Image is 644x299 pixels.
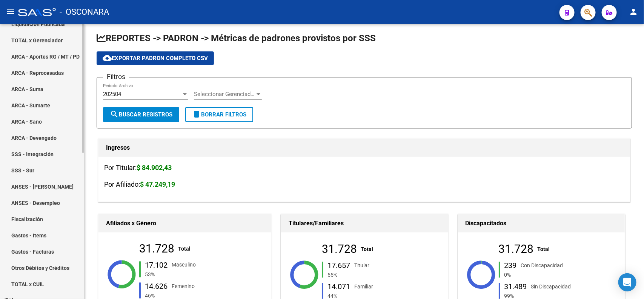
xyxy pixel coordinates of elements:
[106,217,264,229] h1: Afiliados x Género
[106,142,622,154] h1: Ingresos
[103,71,129,82] h3: Filtros
[103,91,121,98] span: 202504
[531,283,571,291] div: Sin Discapacidad
[289,217,440,229] h1: Titulares/Familiares
[103,53,112,62] mat-icon: cloud_download
[354,283,373,291] div: Familiar
[322,245,357,253] div: 31.728
[327,283,350,291] div: 14.071
[103,55,208,62] span: Exportar Padron Completo CSV
[6,7,15,16] mat-icon: menu
[538,245,550,253] div: Total
[194,91,255,98] span: Seleccionar Gerenciador
[60,4,109,20] span: - OSCONARA
[140,180,175,188] strong: $ 47.249,19
[629,7,638,16] mat-icon: person
[172,261,196,269] div: Masculino
[192,110,201,119] mat-icon: delete
[504,262,517,269] div: 239
[145,283,168,290] div: 14.626
[504,283,527,291] div: 31.489
[97,51,214,65] button: Exportar Padron Completo CSV
[185,107,253,122] button: Borrar Filtros
[104,163,624,173] h3: Por Titular:
[104,179,624,190] h3: Por Afiliado:
[178,245,191,253] div: Total
[192,111,246,118] span: Borrar Filtros
[145,261,168,269] div: 17.102
[521,261,563,270] div: Con Discapacidad
[466,217,617,229] h1: Discapacitados
[110,110,119,119] mat-icon: search
[110,111,172,118] span: Buscar Registros
[103,107,179,122] button: Buscar Registros
[172,282,195,290] div: Femenino
[326,271,423,279] div: 55%
[327,262,350,269] div: 17.657
[503,271,599,279] div: 0%
[499,245,534,253] div: 31.728
[143,270,240,279] div: 53%
[139,245,174,253] div: 31.728
[354,261,369,270] div: Titular
[97,33,376,43] span: REPORTES -> PADRON -> Métricas de padrones provistos por SSS
[137,164,172,172] strong: $ 84.902,43
[618,273,636,291] div: Open Intercom Messenger
[361,245,373,253] div: Total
